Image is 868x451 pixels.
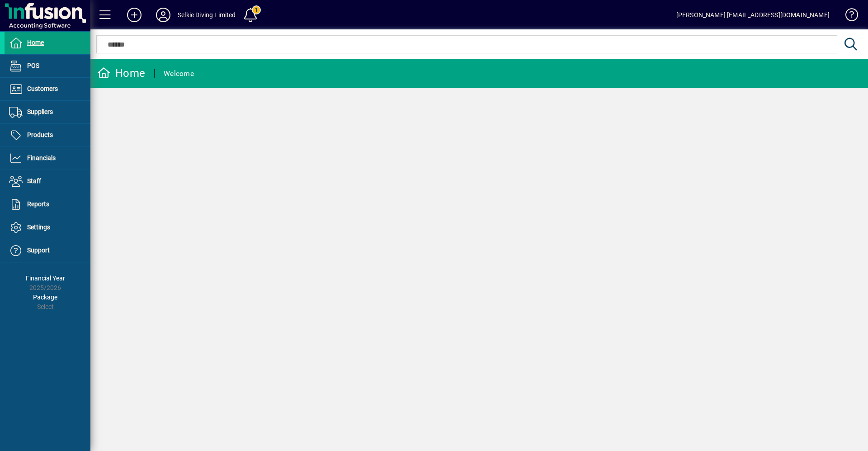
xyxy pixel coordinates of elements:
a: Staff [5,170,90,193]
a: POS [5,55,90,77]
span: Settings [27,223,50,231]
span: Customers [27,85,58,92]
div: Welcome [164,66,194,81]
div: Selkie Diving Limited [178,8,236,22]
div: [PERSON_NAME] [EMAIL_ADDRESS][DOMAIN_NAME] [676,8,830,22]
a: Knowledge Base [839,2,857,31]
span: Package [33,294,57,301]
span: Reports [27,200,49,208]
span: Suppliers [27,108,53,115]
span: Home [27,39,44,46]
a: Suppliers [5,101,90,123]
button: Profile [149,7,178,23]
span: POS [27,62,39,69]
span: Products [27,131,53,138]
a: Support [5,239,90,262]
button: Add [120,7,149,23]
span: Support [27,247,50,254]
span: Financial Year [26,275,65,282]
a: Reports [5,193,90,216]
span: Financials [27,154,56,161]
a: Customers [5,78,90,100]
a: Products [5,124,90,147]
span: Staff [27,177,41,185]
a: Settings [5,216,90,239]
a: Financials [5,147,90,170]
div: Home [97,66,145,81]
